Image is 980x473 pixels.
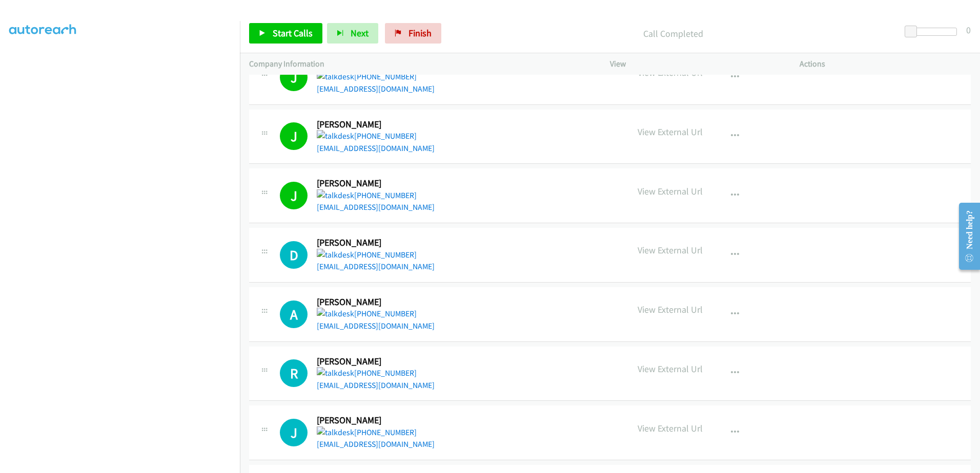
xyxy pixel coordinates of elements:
[638,303,703,316] p: View External Url
[280,122,308,150] h1: J
[317,189,354,202] img: talkdesk
[280,63,308,91] h1: J
[409,27,432,39] span: Finish
[280,300,308,328] h1: A
[280,300,308,328] div: The call is yet to be attempted
[317,178,431,189] h2: [PERSON_NAME]
[610,58,781,70] p: View
[317,308,354,320] img: talkdesk
[317,309,417,318] a: [PHONE_NUMBER]
[317,130,354,142] img: talkdesk
[273,27,313,39] span: Start Calls
[317,427,417,437] a: [PHONE_NUMBER]
[317,415,431,426] h2: [PERSON_NAME]
[280,241,308,269] h1: D
[638,362,703,376] p: View External Url
[950,196,980,277] iframe: Resource Center
[317,296,431,308] h2: [PERSON_NAME]
[317,262,435,271] a: [EMAIL_ADDRESS][DOMAIN_NAME]
[910,28,957,36] div: Delay between calls (in seconds)
[317,190,417,200] a: [PHONE_NUMBER]
[317,143,435,153] a: [EMAIL_ADDRESS][DOMAIN_NAME]
[317,439,435,449] a: [EMAIL_ADDRESS][DOMAIN_NAME]
[385,23,441,44] a: Finish
[317,119,431,131] h2: [PERSON_NAME]
[317,426,354,439] img: talkdesk
[966,23,971,37] div: 0
[280,419,308,446] h1: J
[638,125,703,139] p: View External Url
[317,250,417,260] a: [PHONE_NUMBER]
[317,356,431,368] h2: [PERSON_NAME]
[280,359,308,387] div: The call is yet to be attempted
[638,243,703,257] p: View External Url
[317,72,417,81] a: [PHONE_NUMBER]
[317,237,431,249] h2: [PERSON_NAME]
[317,249,354,261] img: talkdesk
[317,368,417,378] a: [PHONE_NUMBER]
[351,27,369,39] span: Next
[800,58,971,70] p: Actions
[327,23,378,44] button: Next
[317,367,354,379] img: talkdesk
[280,359,308,387] h1: R
[455,27,891,40] p: Call Completed
[317,380,435,390] a: [EMAIL_ADDRESS][DOMAIN_NAME]
[638,184,703,198] p: View External Url
[317,321,435,331] a: [EMAIL_ADDRESS][DOMAIN_NAME]
[317,202,435,212] a: [EMAIL_ADDRESS][DOMAIN_NAME]
[317,131,417,141] a: [PHONE_NUMBER]
[638,421,703,435] p: View External Url
[249,58,591,70] p: Company Information
[317,71,354,83] img: talkdesk
[249,23,322,44] a: Start Calls
[280,182,308,209] h1: J
[280,419,308,446] div: The call is yet to be attempted
[317,84,435,94] a: [EMAIL_ADDRESS][DOMAIN_NAME]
